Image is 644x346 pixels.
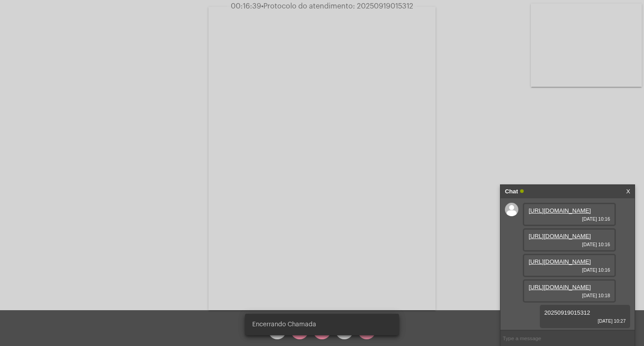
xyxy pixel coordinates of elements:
[261,3,413,10] span: Protocolo do atendimento: 20250919015312
[529,242,610,247] span: [DATE] 10:16
[529,258,591,265] a: [URL][DOMAIN_NAME]
[505,185,518,198] strong: Chat
[544,309,590,316] span: 20250919015312
[529,267,610,273] span: [DATE] 10:16
[261,3,263,10] span: •
[626,185,630,198] a: X
[529,233,591,239] a: [URL][DOMAIN_NAME]
[231,3,261,10] span: 00:16:39
[520,189,524,193] span: Online
[529,284,591,290] a: [URL][DOMAIN_NAME]
[544,318,626,324] span: [DATE] 10:27
[500,330,635,346] input: Type a message
[529,216,610,222] span: [DATE] 10:16
[529,207,591,214] a: [URL][DOMAIN_NAME]
[529,293,610,298] span: [DATE] 10:18
[252,320,316,329] span: Encerrando Chamada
